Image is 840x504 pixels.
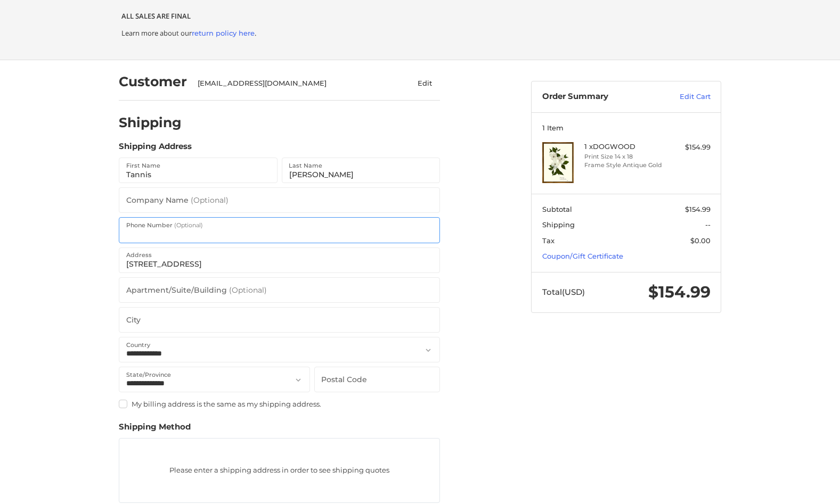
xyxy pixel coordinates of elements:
button: Edit [409,76,440,91]
span: $154.99 [685,205,711,213]
div: [EMAIL_ADDRESS][DOMAIN_NAME] [198,78,389,89]
label: Company Name [126,187,229,213]
span: $154.99 [648,282,711,302]
span: Subtotal [542,205,572,213]
span: Tax [542,236,554,245]
div: $154.99 [668,142,711,153]
h2: Shipping [119,114,182,131]
a: Edit Cart [657,92,711,102]
label: Address [126,249,152,261]
label: My billing address is the same as my shipping address. [119,400,440,408]
label: State/Province [126,369,171,381]
b: ALL SALES ARE FINAL [121,11,191,21]
label: Last Name [289,160,322,171]
legend: Shipping Address [119,141,192,158]
span: -- [705,220,711,229]
label: Country [126,339,150,351]
label: First Name [126,160,160,171]
small: (Optional) [229,285,267,295]
legend: Shipping Method [119,421,191,438]
h2: Customer [119,73,187,90]
small: (Optional) [191,195,229,205]
label: City [126,307,141,333]
h3: Order Summary [542,92,657,102]
span: $0.00 [690,236,711,245]
p: Learn more about our . [121,28,719,39]
label: Postal Code [321,367,367,393]
span: Total (USD) [542,287,585,297]
label: Apartment/Suite/Building [126,277,267,303]
li: Frame Style Antique Gold [584,161,666,170]
h4: 1 x DOGWOOD [584,142,666,151]
a: return policy here [192,29,255,37]
p: Please enter a shipping address in order to see shipping quotes [119,460,439,481]
h3: 1 Item [542,123,711,132]
label: Phone Number [126,219,203,231]
small: (Optional) [174,221,203,229]
li: Print Size 14 x 18 [584,152,666,161]
a: Coupon/Gift Certificate [542,252,623,260]
span: Shipping [542,220,575,229]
